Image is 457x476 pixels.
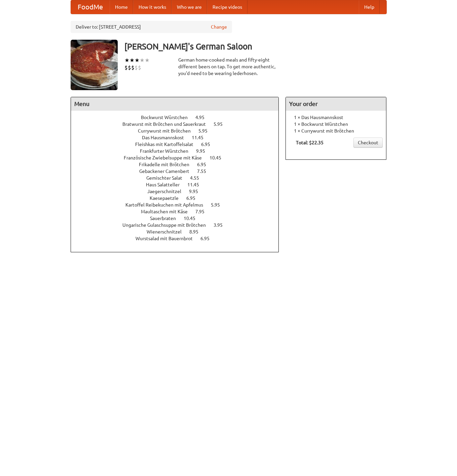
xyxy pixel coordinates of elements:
a: Home [110,0,133,14]
span: 10.45 [184,216,202,221]
span: 5.95 [211,202,227,208]
a: Change [211,24,227,30]
li: 1 × Das Hausmannskost [289,114,383,121]
span: Gemischter Salat [146,175,189,181]
li: ★ [124,57,129,64]
span: 4.55 [190,175,206,181]
span: Das Hausmannskost [142,135,191,140]
a: Fleishkas mit Kartoffelsalat 6.95 [135,142,223,147]
span: 3.95 [214,222,229,228]
li: ★ [140,57,145,64]
h4: Your order [286,97,386,111]
a: Gebackener Camenbert 7.55 [139,169,219,174]
h4: Menu [71,97,279,111]
a: Französische Zwiebelsuppe mit Käse 10.45 [124,155,234,160]
span: 7.95 [195,209,211,214]
a: Gemischter Salat 4.55 [146,175,212,181]
li: $ [124,64,128,71]
span: 6.95 [186,195,202,201]
a: Wurstsalad mit Bauernbrot 6.95 [136,236,222,241]
span: 8.95 [189,229,205,234]
li: $ [131,64,135,71]
h3: [PERSON_NAME]'s German Saloon [124,40,387,53]
a: Jaegerschnitzel 9.95 [147,189,211,194]
span: Wienerschnitzel [147,229,188,234]
span: Frankfurter Würstchen [140,148,195,154]
a: How it works [133,0,172,14]
a: Help [359,0,380,14]
span: 5.95 [198,128,214,134]
span: Jaegerschnitzel [147,189,188,194]
li: $ [128,64,131,71]
span: Maultaschen mit Käse [141,209,194,214]
span: 6.95 [200,236,216,241]
li: $ [138,64,141,71]
b: Total: $22.35 [296,140,323,145]
a: FoodMe [71,0,110,14]
span: 10.45 [210,155,228,160]
a: Frikadelle mit Brötchen 6.95 [139,162,219,167]
img: angular.jpg [71,40,118,90]
span: 4.95 [195,115,211,120]
li: ★ [135,57,140,64]
li: 1 × Bockwurst Würstchen [289,121,383,127]
a: Recipe videos [207,0,247,14]
a: Ungarische Gulaschsuppe mit Brötchen 3.95 [122,222,235,228]
a: Bratwurst mit Brötchen und Sauerkraut 5.95 [122,121,235,127]
li: ★ [145,57,150,64]
a: Kartoffel Reibekuchen mit Apfelmus 5.95 [125,202,232,208]
span: Kaesepaetzle [150,195,185,201]
a: Frankfurter Würstchen 9.95 [140,148,218,154]
span: Sauerbraten [150,216,183,221]
a: Currywurst mit Brötchen 5.95 [138,128,220,134]
a: Maultaschen mit Käse 7.95 [141,209,217,214]
a: Haus Salatteller 11.45 [146,182,212,187]
span: Fleishkas mit Kartoffelsalat [135,142,200,147]
span: 11.45 [187,182,206,187]
span: 9.95 [189,189,205,194]
span: 6.95 [201,142,217,147]
li: 1 × Currywurst mit Brötchen [289,127,383,134]
a: Das Hausmannskost 11.45 [142,135,216,140]
div: Deliver to: [STREET_ADDRESS] [71,21,232,33]
a: Who we are [172,0,207,14]
div: German home-cooked meals and fifty-eight different beers on tap. To get more authentic, you'd nee... [178,57,279,77]
span: Französische Zwiebelsuppe mit Käse [124,155,208,160]
a: Bockwurst Würstchen 4.95 [141,115,217,120]
li: $ [135,64,138,71]
span: Currywurst mit Brötchen [138,128,197,134]
span: 7.55 [197,169,213,174]
a: Kaesepaetzle 6.95 [150,195,208,201]
span: 11.45 [192,135,210,140]
a: Checkout [353,138,383,148]
span: Wurstsalad mit Bauernbrot [136,236,199,241]
span: Bratwurst mit Brötchen und Sauerkraut [122,121,213,127]
a: Wienerschnitzel 8.95 [147,229,211,234]
span: Kartoffel Reibekuchen mit Apfelmus [125,202,210,208]
span: Haus Salatteller [146,182,186,187]
span: 5.95 [214,121,229,127]
span: Ungarische Gulaschsuppe mit Brötchen [122,222,213,228]
span: 9.95 [196,148,212,154]
span: Gebackener Camenbert [139,169,196,174]
span: 6.95 [197,162,213,167]
a: Sauerbraten 10.45 [150,216,208,221]
li: ★ [129,57,135,64]
span: Frikadelle mit Brötchen [139,162,196,167]
span: Bockwurst Würstchen [141,115,194,120]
